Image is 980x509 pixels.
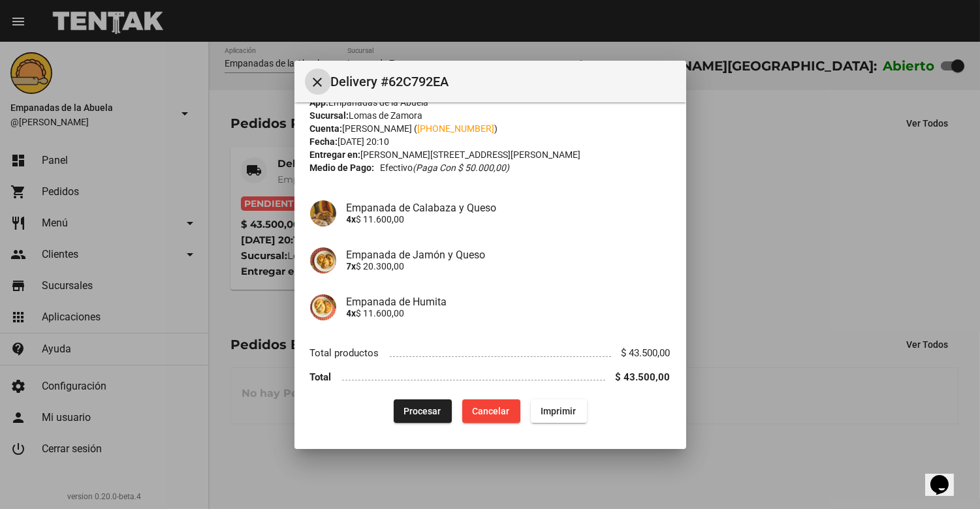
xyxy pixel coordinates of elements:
img: 75ad1656-f1a0-4b68-b603-a72d084c9c4d.jpg [310,294,336,320]
div: Lomas de Zamora [310,109,671,122]
span: Procesar [404,406,441,416]
button: Procesar [394,399,452,423]
li: Total $ 43.500,00 [310,365,671,389]
img: 63b7378a-f0c8-4df4-8df5-8388076827c7.jpg [310,200,336,226]
button: Cancelar [462,399,520,423]
span: Efectivo [380,161,509,174]
strong: Entregar en: [310,149,361,160]
b: 4x [347,214,356,224]
p: $ 11.600,00 [347,214,671,224]
div: [PERSON_NAME][STREET_ADDRESS][PERSON_NAME] [310,148,671,161]
b: 7x [347,261,356,271]
div: Empanadas de la Abuela [310,96,671,109]
button: Imprimir [531,399,587,423]
div: [DATE] 20:10 [310,135,671,148]
strong: Fecha: [310,136,338,147]
div: [PERSON_NAME] ( ) [310,122,671,135]
mat-icon: Cerrar [310,74,326,90]
h4: Empanada de Calabaza y Queso [347,202,671,214]
span: Imprimir [541,406,577,416]
img: 72c15bfb-ac41-4ae4-a4f2-82349035ab42.jpg [310,247,336,273]
i: (Paga con $ 50.000,00) [413,162,509,173]
span: Delivery #62C792EA [331,71,676,92]
button: Cerrar [305,69,331,95]
strong: App: [310,97,329,108]
h4: Empanada de Jamón y Queso [347,249,671,261]
strong: Medio de Pago: [310,161,375,174]
iframe: chat widget [925,457,967,496]
strong: Sucursal: [310,110,349,121]
h4: Empanada de Humita [347,296,671,308]
strong: Cuenta: [310,123,343,134]
li: Total productos $ 43.500,00 [310,341,671,365]
span: Cancelar [473,406,510,416]
b: 4x [347,308,356,318]
p: $ 11.600,00 [347,308,671,318]
p: $ 20.300,00 [347,261,671,271]
a: [PHONE_NUMBER] [418,123,495,134]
